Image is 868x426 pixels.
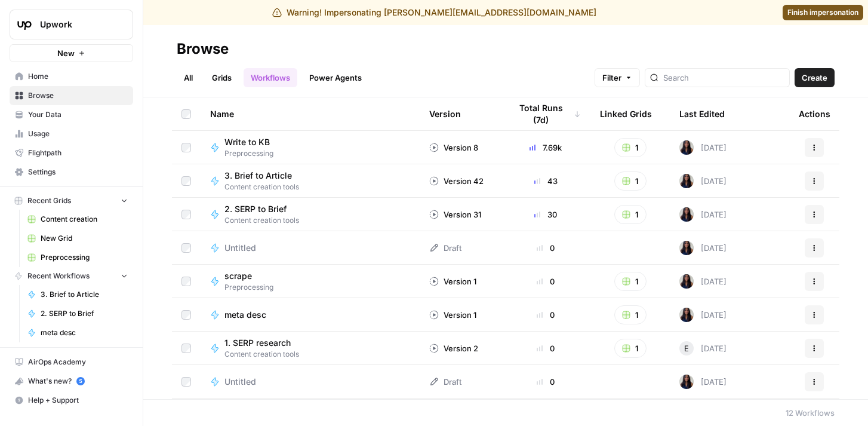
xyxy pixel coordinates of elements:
a: meta desc [22,323,133,342]
span: AirOps Academy [28,357,128,367]
a: Content creation [22,210,133,229]
span: Write to KB [224,136,270,148]
button: What's new? 5 [10,372,133,391]
span: 2. SERP to Brief [41,308,128,319]
span: Recent Workflows [27,271,90,281]
a: Usage [10,124,133,143]
button: Recent Workflows [10,267,133,285]
div: [DATE] [679,274,727,289]
a: Settings [10,163,133,182]
button: 1 [614,138,647,157]
button: Create [795,68,835,87]
span: Help + Support [28,395,128,406]
a: 2. SERP to Brief [22,304,133,323]
span: Home [28,71,128,82]
div: 0 [510,275,581,287]
button: 1 [614,339,647,358]
a: meta desc [210,309,410,321]
a: scrapePreprocessing [210,270,410,293]
img: rox323kbkgutb4wcij4krxobkpon [679,308,694,322]
span: 3. Brief to Article [41,289,128,300]
button: 1 [614,305,647,324]
button: New [10,44,133,62]
img: rox323kbkgutb4wcij4krxobkpon [679,241,694,255]
div: Version 2 [429,342,478,354]
div: Version 1 [429,275,476,287]
div: [DATE] [679,308,727,322]
text: 5 [79,378,82,384]
div: 30 [510,209,581,220]
span: 3. Brief to Article [224,170,292,182]
a: Flightpath [10,143,133,163]
span: E [684,342,689,354]
a: 5 [76,377,85,385]
div: Version 42 [429,175,484,187]
span: Untitled [224,242,256,254]
div: [DATE] [679,375,727,389]
a: Browse [10,86,133,105]
div: [DATE] [679,174,727,188]
button: Recent Grids [10,192,133,210]
span: New [57,47,75,59]
div: Draft [429,242,461,254]
button: Filter [595,68,640,87]
span: Content creation tools [224,349,300,360]
a: 1. SERP researchContent creation tools [210,337,410,360]
span: Recent Grids [27,195,71,206]
a: Untitled [210,376,410,388]
span: meta desc [224,309,266,321]
span: Create [802,72,827,84]
span: Flightpath [28,148,128,158]
div: [DATE] [679,140,727,155]
a: Workflows [244,68,297,87]
div: Version 31 [429,209,481,220]
a: Home [10,67,133,86]
a: Grids [205,68,239,87]
div: Version 8 [429,142,478,154]
span: Browse [28,90,128,101]
div: Version 1 [429,309,476,321]
a: All [177,68,200,87]
button: 1 [614,171,647,191]
span: Settings [28,167,128,177]
div: What's new? [10,372,133,390]
span: New Grid [41,233,128,244]
img: rox323kbkgutb4wcij4krxobkpon [679,274,694,289]
div: Total Runs (7d) [510,97,581,130]
div: Last Edited [679,97,725,130]
input: Search [663,72,784,84]
div: 7.69k [510,142,581,154]
img: Upwork Logo [14,14,35,35]
img: rox323kbkgutb4wcij4krxobkpon [679,375,694,389]
span: Upwork [40,19,112,30]
a: Preprocessing [22,248,133,267]
span: meta desc [41,327,128,338]
span: Preprocessing [224,148,279,159]
div: Actions [799,97,830,130]
div: [DATE] [679,241,727,255]
div: [DATE] [679,341,727,355]
button: 1 [614,272,647,291]
div: 43 [510,175,581,187]
span: 2. SERP to Brief [224,203,290,215]
div: 0 [510,342,581,354]
a: Power Agents [302,68,369,87]
div: [DATE] [679,207,727,222]
img: rox323kbkgutb4wcij4krxobkpon [679,207,694,222]
span: Content creation tools [224,182,301,192]
span: Finish impersonation [787,7,858,18]
div: Browse [177,39,229,59]
div: Draft [429,376,461,388]
div: Linked Grids [600,97,652,130]
img: rox323kbkgutb4wcij4krxobkpon [679,174,694,188]
a: New Grid [22,229,133,248]
span: Content creation tools [224,215,299,226]
span: Filter [602,72,621,84]
div: 0 [510,309,581,321]
div: 0 [510,242,581,254]
span: Preprocessing [41,252,128,263]
button: 1 [614,205,647,224]
span: Your Data [28,109,128,120]
a: Your Data [10,105,133,124]
span: 1. SERP research [224,337,291,349]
